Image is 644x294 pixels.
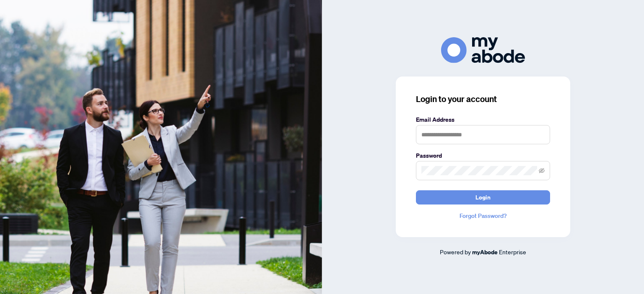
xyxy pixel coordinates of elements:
[441,37,525,63] img: ma-logo
[416,190,550,205] button: Login
[475,191,491,204] span: Login
[472,248,498,257] a: myAbode
[499,248,526,256] span: Enterprise
[416,151,550,160] label: Password
[440,248,471,256] span: Powered by
[416,211,550,220] a: Forgot Password?
[539,168,545,174] span: eye-invisible
[416,93,550,105] h3: Login to your account
[416,115,550,124] label: Email Address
